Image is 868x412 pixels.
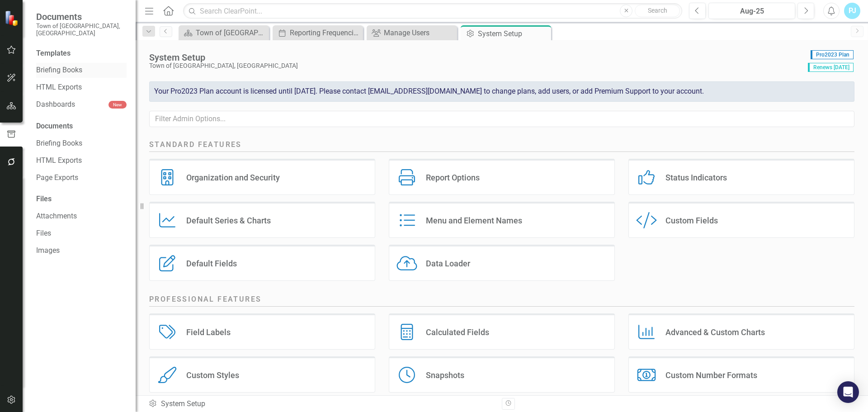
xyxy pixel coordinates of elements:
[426,258,470,269] div: Data Loader
[186,172,280,183] div: Organization and Security
[665,215,718,226] div: Custom Fields
[275,27,361,38] a: Reporting Frequencies
[808,63,854,72] span: Renews [DATE]
[149,81,854,102] div: Your Pro2023 Plan account is licensed until [DATE]. Please contact [EMAIL_ADDRESS][DOMAIN_NAME] t...
[36,65,127,76] a: Briefing Books
[665,370,757,380] div: Custom Number Formats
[36,48,127,59] div: Templates
[5,10,20,26] img: ClearPoint Strategy
[426,215,522,226] div: Menu and Element Names
[149,294,854,307] h2: Professional Features
[186,215,271,226] div: Default Series & Charts
[149,111,854,128] input: Filter Admin Options...
[183,3,682,19] input: Search ClearPoint...
[36,211,127,222] a: Attachments
[811,50,854,59] span: Pro2023 Plan
[186,370,239,380] div: Custom Styles
[181,27,267,38] a: Town of [GEOGRAPHIC_DATA] Page
[36,121,127,132] div: Documents
[36,194,127,204] div: Files
[478,28,549,39] div: System Setup
[648,7,667,14] span: Search
[36,99,108,110] a: Dashboards
[196,27,267,38] div: Town of [GEOGRAPHIC_DATA] Page
[36,22,127,37] small: Town of [GEOGRAPHIC_DATA], [GEOGRAPHIC_DATA]
[837,381,859,403] div: Open Intercom Messenger
[844,3,860,19] button: PJ
[426,327,489,337] div: Calculated Fields
[149,140,854,152] h2: Standard Features
[290,27,361,38] div: Reporting Frequencies
[635,5,680,17] button: Search
[36,228,127,239] a: Files
[149,52,803,62] div: System Setup
[426,370,464,380] div: Snapshots
[384,27,455,38] div: Manage Users
[665,172,727,183] div: Status Indicators
[36,82,127,93] a: HTML Exports
[36,138,127,149] a: Briefing Books
[36,11,127,22] span: Documents
[36,246,127,256] a: Images
[36,156,127,166] a: HTML Exports
[148,399,495,409] div: System Setup
[149,62,803,69] div: Town of [GEOGRAPHIC_DATA], [GEOGRAPHIC_DATA]
[36,173,127,183] a: Page Exports
[708,3,795,19] button: Aug-25
[712,6,792,17] div: Aug-25
[369,27,455,38] a: Manage Users
[665,327,765,337] div: Advanced & Custom Charts
[186,327,231,337] div: Field Labels
[186,258,237,269] div: Default Fields
[426,172,480,183] div: Report Options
